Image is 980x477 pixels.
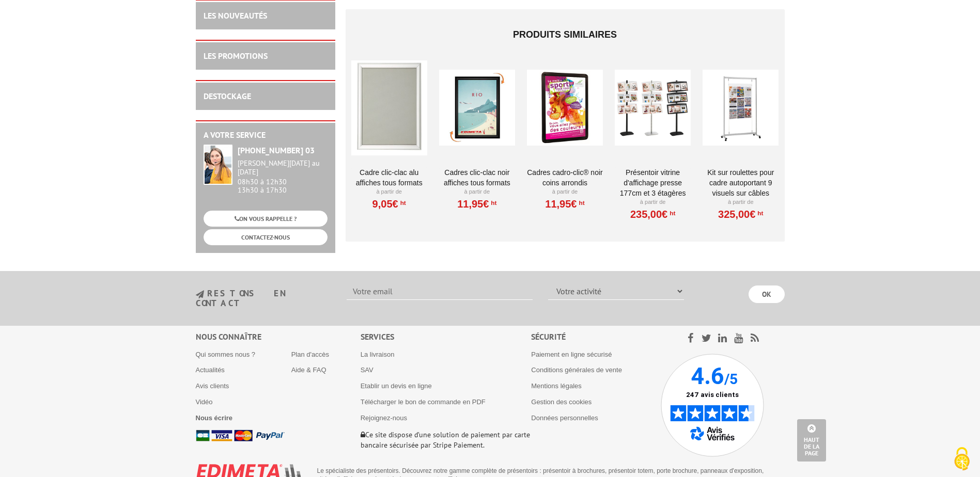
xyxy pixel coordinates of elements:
[439,167,515,188] a: Cadres clic-clac noir affiches tous formats
[372,201,406,207] a: 9,05€HT
[361,382,432,390] a: Etablir un devis en ligne
[238,145,315,155] strong: [PHONE_NUMBER] 03
[531,351,612,358] a: Paiement en ligne sécurisé
[703,167,779,198] a: Kit sur roulettes pour cadre autoportant 9 visuels sur câbles
[531,331,661,343] div: Sécurité
[238,159,328,195] div: 08h30 à 12h30 13h30 à 17h30
[797,419,826,462] a: Haut de la page
[361,398,486,406] a: Télécharger le bon de commande en PDF
[361,331,532,343] div: Services
[398,199,406,206] sup: HT
[630,211,675,217] a: 235,00€HT
[718,211,763,217] a: 325,00€HT
[439,188,515,196] p: À partir de
[531,382,582,390] a: Mentions légales
[527,167,603,188] a: Cadres Cadro-Clic® Noir coins arrondis
[196,289,332,307] h3: restons en contact
[204,131,328,140] h2: A votre service
[531,414,598,422] a: Données personnelles
[204,91,251,101] a: DESTOCKAGE
[949,446,975,472] img: Cookies (fenêtre modale)
[196,290,204,299] img: newsletter.jpg
[703,198,779,206] p: À partir de
[667,210,675,217] sup: HT
[615,167,691,198] a: Présentoir vitrine d'affichage presse 177cm et 3 étagères
[196,351,256,358] a: Qui sommes nous ?
[755,210,763,217] sup: HT
[196,366,225,374] a: Actualités
[347,282,533,300] input: Votre email
[204,211,328,227] a: ON VOUS RAPPELLE ?
[944,442,980,477] button: Cookies (fenêtre modale)
[361,414,407,422] a: Rejoignez-nous
[545,201,584,207] a: 11,95€HT
[204,10,267,21] a: LES NOUVEAUTÉS
[196,331,361,343] div: Nous connaître
[196,382,229,390] a: Avis clients
[291,351,329,358] a: Plan d'accès
[204,145,232,185] img: widget-service.jpg
[527,188,603,196] p: À partir de
[361,430,532,450] p: Ce site dispose d’une solution de paiement par carte bancaire sécurisée par Stripe Paiement.
[531,366,622,374] a: Conditions générales de vente
[351,167,427,188] a: Cadre Clic-Clac Alu affiches tous formats
[361,366,374,374] a: SAV
[457,201,496,207] a: 11,95€HT
[615,198,691,206] p: À partir de
[351,188,427,196] p: À partir de
[531,398,592,406] a: Gestion des cookies
[361,351,395,358] a: La livraison
[513,29,617,40] span: Produits similaires
[577,199,585,206] sup: HT
[238,159,328,177] div: [PERSON_NAME][DATE] au [DATE]
[196,398,213,406] a: Vidéo
[204,51,268,61] a: LES PROMOTIONS
[204,229,328,245] a: CONTACTEZ-NOUS
[489,199,496,206] sup: HT
[291,366,326,374] a: Aide & FAQ
[661,354,764,457] img: Avis Vérifiés - 4.6 sur 5 - 247 avis clients
[749,285,785,303] input: OK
